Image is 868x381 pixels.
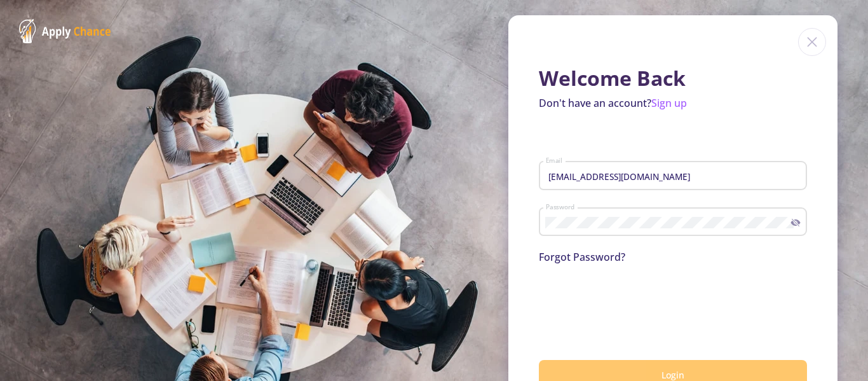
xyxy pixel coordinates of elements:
[539,95,807,111] p: Don't have an account?
[651,96,687,110] a: Sign up
[19,19,111,43] img: ApplyChance Logo
[539,250,625,264] a: Forgot Password?
[661,369,684,381] span: Login
[798,28,826,56] img: close icon
[539,280,732,329] iframe: To enrich screen reader interactions, please activate Accessibility in Grammarly extension settings
[539,66,807,90] h1: Welcome Back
